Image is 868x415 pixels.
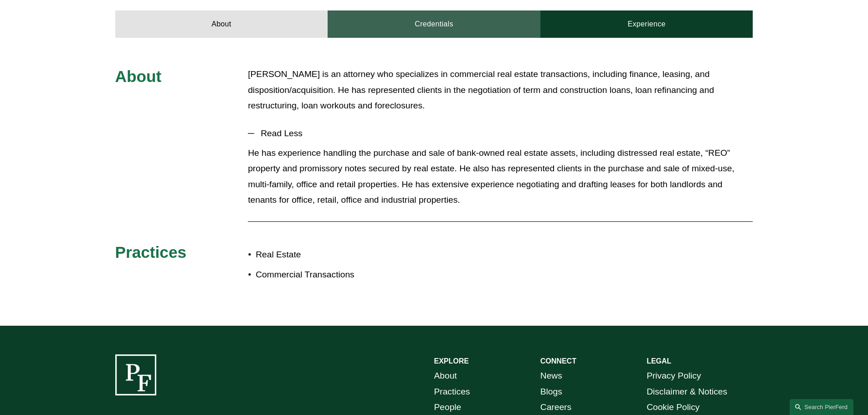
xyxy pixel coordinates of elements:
[256,267,434,283] p: Commercial Transactions
[540,384,562,400] a: Blogs
[328,10,540,38] a: Credentials
[115,10,328,38] a: About
[790,399,853,415] a: Search this site
[248,67,753,114] p: [PERSON_NAME] is an attorney who specializes in commercial real estate transactions, including fi...
[248,145,753,208] p: He has experience handling the purchase and sale of bank-owned real estate assets, including dist...
[256,247,434,263] p: Real Estate
[540,10,753,38] a: Experience
[248,145,753,215] div: Read Less
[115,67,162,85] span: About
[540,368,562,384] a: News
[115,243,187,261] span: Practices
[434,357,469,365] strong: EXPLORE
[647,357,671,365] strong: LEGAL
[434,384,470,400] a: Practices
[540,357,576,365] strong: CONNECT
[254,128,753,138] span: Read Less
[647,384,727,400] a: Disclaimer & Notices
[434,368,457,384] a: About
[248,122,753,145] button: Read Less
[647,368,701,384] a: Privacy Policy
